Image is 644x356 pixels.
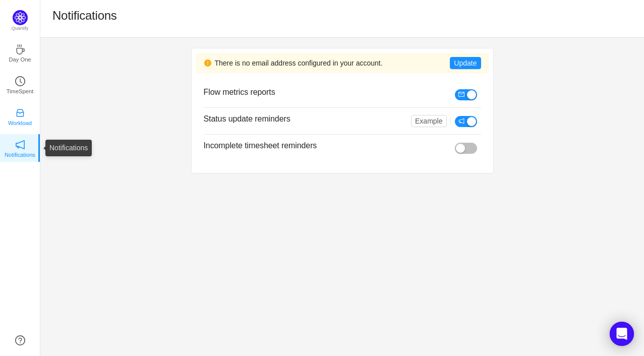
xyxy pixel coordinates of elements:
[9,55,31,64] p: Day One
[15,143,25,153] a: icon: notificationNotifications
[12,25,29,32] p: Quantify
[15,140,25,150] i: icon: notification
[15,79,25,89] a: icon: clock-circleTimeSpent
[411,115,446,127] button: Example
[15,335,25,345] a: icon: question-circle
[204,141,431,151] h3: Incomplete timesheet reminders
[15,108,25,118] i: icon: inbox
[610,322,634,346] div: Open Intercom Messenger
[204,87,431,97] h3: Flow metrics reports
[13,10,28,25] img: Quantify
[204,114,387,124] h3: Status update reminders
[8,118,32,128] p: Workload
[15,47,25,57] a: icon: coffeeDay One
[458,118,464,124] i: icon: notification
[204,60,211,67] i: icon: exclamation-circle
[52,8,117,23] h1: Notifications
[458,91,464,97] i: icon: mail
[15,111,25,121] a: icon: inboxWorkload
[15,44,25,54] i: icon: coffee
[15,76,25,86] i: icon: clock-circle
[215,58,383,69] span: There is no email address configured in your account.
[450,57,481,69] button: Update
[7,87,34,96] p: TimeSpent
[5,150,35,159] p: Notifications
